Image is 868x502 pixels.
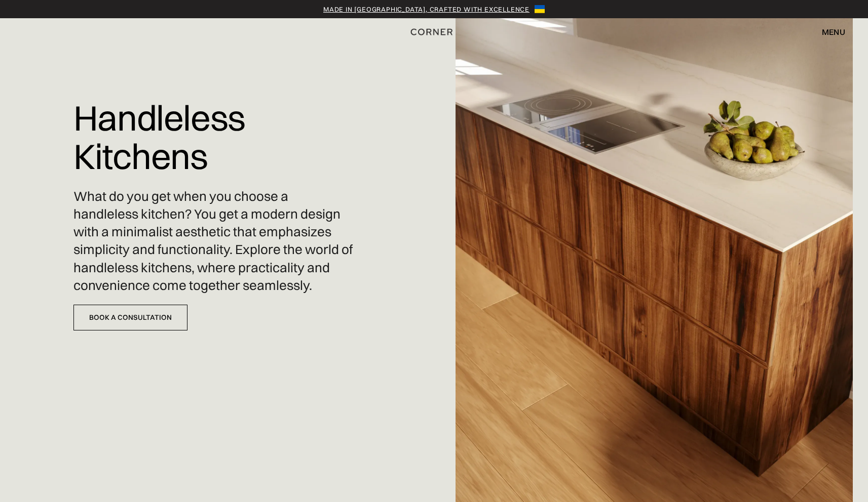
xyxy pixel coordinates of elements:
[73,305,187,330] a: Book a Consultation
[812,23,845,40] div: menu
[323,4,530,14] a: Made in [GEOGRAPHIC_DATA], crafted with excellence
[73,188,355,295] p: What do you get when you choose a handleless kitchen? You get a modern design with a minimalist a...
[73,91,355,183] h1: Handleless Kitchens
[822,28,845,36] div: menu
[396,25,472,38] a: home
